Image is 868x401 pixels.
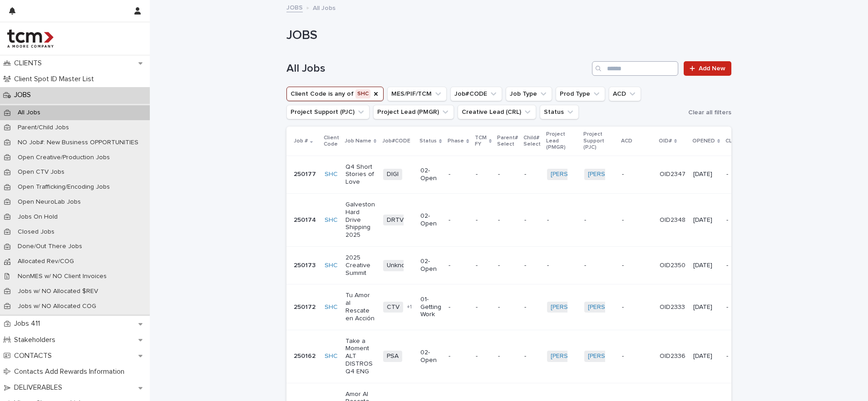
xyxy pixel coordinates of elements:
[10,75,101,83] p: Client Spot ID Master List
[693,216,719,224] p: [DATE]
[10,243,89,250] p: Done/Out There Jobs
[693,171,719,178] p: [DATE]
[693,303,719,311] p: [DATE]
[551,303,616,311] a: [PERSON_NAME]-TCM
[726,216,752,224] p: -
[294,136,308,146] p: Job #
[726,303,752,311] p: -
[10,383,69,392] p: DELIVERABLES
[345,254,376,277] p: 2025 Creative Summit
[476,352,491,360] p: -
[10,168,72,176] p: Open CTV Jobs
[286,87,384,101] button: Client Code
[693,262,719,269] p: [DATE]
[547,262,577,269] p: -
[622,262,652,269] p: -
[448,136,464,146] p: Phase
[10,124,76,132] p: Parent/Child Jobs
[476,216,491,224] p: -
[622,352,652,360] p: -
[10,59,49,68] p: CLIENTS
[345,163,376,186] p: Q4 Short Stories of Love
[420,296,441,318] p: 01-Getting Work
[506,87,552,101] button: Job Type
[497,133,518,150] p: Parent# Select
[588,352,653,360] a: [PERSON_NAME]-TCM
[693,352,719,360] p: [DATE]
[294,352,317,360] p: 250162
[523,133,541,150] p: Child# Select
[584,262,615,269] p: -
[498,303,517,311] p: -
[382,136,410,146] p: Job#CODE
[699,65,725,72] span: Add New
[345,136,371,146] p: Job Name
[726,262,752,269] p: -
[547,216,577,224] p: -
[383,169,402,180] span: DIGI
[450,87,502,101] button: Job#CODE
[622,303,652,311] p: -
[551,171,616,178] a: [PERSON_NAME]-TCM
[10,109,48,117] p: All Jobs
[449,216,468,224] p: -
[294,262,317,269] p: 250173
[420,258,441,273] p: 02-Open
[498,216,517,224] p: -
[498,262,517,269] p: -
[325,216,338,224] a: SHC
[10,183,117,191] p: Open Trafficking/Encoding Jobs
[286,62,588,75] h1: All Jobs
[660,216,686,224] p: OID2348
[383,351,402,362] span: PSA
[540,105,579,119] button: Status
[692,136,715,146] p: OPENED
[419,136,437,146] p: Status
[10,288,105,295] p: Jobs w/ NO Allocated $REV
[10,139,146,147] p: NO Job#: New Business OPPORTUNITIES
[286,156,767,193] tr: 250177SHC Q4 Short Stories of LoveDIGI02-Open----[PERSON_NAME]-TCM [PERSON_NAME]-TCM -OID2347[DATE]-
[345,201,376,239] p: Galveston Hard Drive Shipping 2025
[524,303,540,311] p: -
[498,352,517,360] p: -
[726,352,752,360] p: -
[373,105,454,119] button: Project Lead (PMGR)
[584,216,615,224] p: -
[407,304,412,310] span: + 1
[325,171,338,178] a: SHC
[10,198,88,206] p: Open NeuroLab Jobs
[345,292,376,322] p: Tu Amor al Rescate en Acción
[383,215,407,226] span: DRTV
[286,193,767,246] tr: 250174SHC Galveston Hard Drive Shipping 2025DRTV02-Open-------OID2348[DATE]-
[588,303,653,311] a: [PERSON_NAME]-TCM
[660,262,686,269] p: OID2350
[449,303,468,311] p: -
[7,29,54,48] img: 4hMmSqQkux38exxPVZHQ
[725,136,747,146] p: CLOSED
[324,133,339,150] p: Client Code
[475,133,487,150] p: TCM FY
[325,303,338,311] a: SHC
[286,105,370,119] button: Project Support (PJC)
[325,352,338,360] a: SHC
[325,262,338,269] a: SHC
[551,352,616,360] a: [PERSON_NAME]-TCM
[10,91,38,99] p: JOBS
[592,61,678,76] input: Search
[688,109,731,116] span: Clear all filters
[10,352,59,360] p: CONTACTS
[10,336,63,344] p: Stakeholders
[556,87,605,101] button: Prod Type
[10,258,81,265] p: Allocated Rev/COG
[476,303,491,311] p: -
[476,171,491,178] p: -
[10,228,62,236] p: Closed Jobs
[726,171,752,178] p: -
[345,337,376,376] p: Take a Moment ALT DISTROS Q4 ENG
[684,61,731,76] a: Add New
[10,154,117,161] p: Open Creative/Production Jobs
[524,216,540,224] p: -
[294,216,317,224] p: 250174
[498,171,517,178] p: -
